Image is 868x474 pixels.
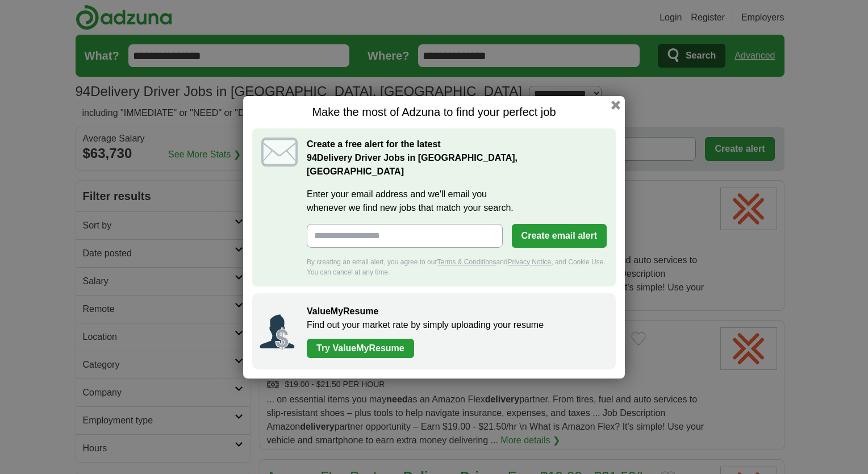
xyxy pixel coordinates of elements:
h1: Make the most of Adzuna to find your perfect job [252,105,616,119]
img: icon_email.svg [261,138,298,167]
p: Find out your market rate by simply uploading your resume [307,318,604,332]
a: Privacy Notice [508,258,552,266]
div: By creating an email alert, you agree to our and , and Cookie Use. You can cancel at any time. [307,257,607,277]
h2: Create a free alert for the latest [307,138,607,178]
h2: ValueMyResume [307,305,604,318]
a: Terms & Conditions [437,258,496,266]
button: Create email alert [512,224,607,248]
label: Enter your email address and we'll email you whenever we find new jobs that match your search. [307,188,607,215]
strong: Delivery Driver Jobs in [GEOGRAPHIC_DATA], [GEOGRAPHIC_DATA] [307,153,518,176]
span: 94 [307,151,317,165]
a: Try ValueMyResume [307,339,414,358]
